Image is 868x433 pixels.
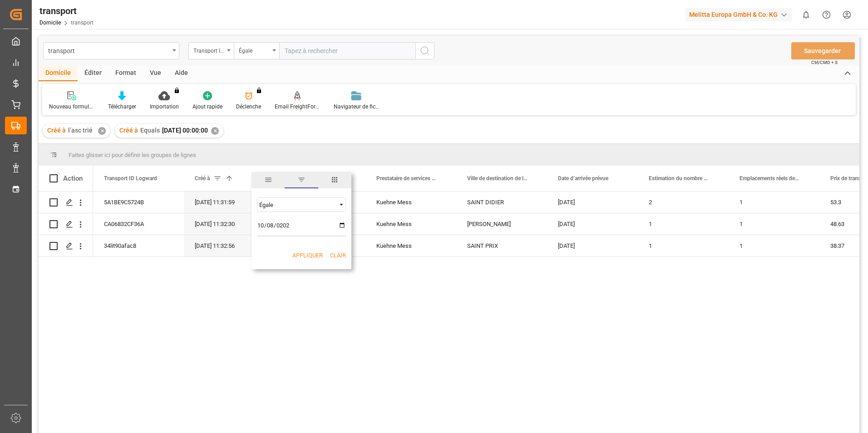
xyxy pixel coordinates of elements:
div: transport [39,4,94,18]
button: Centre d’aide [816,5,837,25]
div: Format [108,66,143,81]
div: [PERSON_NAME] [456,213,547,235]
span: Transport ID Logward [104,175,157,182]
div: Kuehne Mess [365,235,456,256]
button: Ouvrir le menu [188,42,234,59]
div: Domicile [39,66,78,81]
button: Ouvrir le menu [43,42,179,59]
button: Sauvegarder [791,42,855,59]
div: [DATE] 11:32:30 [184,213,275,235]
div: [DATE] 11:31:59 [184,192,275,213]
span: Créé à [47,127,66,134]
div: 1 [729,192,819,213]
span: Créé à [195,175,210,182]
span: Généralités [252,172,285,188]
div: 1 [729,235,819,256]
span: Date d’arrivée prévue [558,175,608,182]
div: Appuyez sur ESPACE pour sélectionner cette rangée. [39,192,93,213]
div: Kuehne Mess [365,192,456,213]
div: Éditer [78,66,108,81]
div: 34lit90afac8 [93,235,184,256]
span: [DATE] 00:00:00 [162,127,208,134]
div: Aide [168,66,195,81]
span: Créé à [119,127,138,134]
div: Télécharger [108,103,136,111]
div: 5A1BE9C5724B [93,192,184,213]
span: Ville de destination de livraison [467,175,528,182]
div: ✕ [211,127,219,135]
input: yyyy-mm-dd [257,218,346,236]
font: Melitta Europa GmbH & Co. KG [689,10,778,20]
div: [DATE] 11:32:56 [184,235,275,256]
div: Ajout rapide [192,103,222,111]
div: SAINT DIDIER [456,192,547,213]
span: Faites glisser ici pour définir les groupes de lignes [69,152,196,158]
div: Vue [143,66,168,81]
div: Transport ID Logward [193,44,224,55]
button: Melitta Europa GmbH & Co. KG [686,6,796,23]
div: transport [48,44,169,56]
button: Appliquer [292,251,323,260]
div: [DATE] [547,213,638,235]
div: Navigateur de fichiers [334,103,379,111]
span: Estimation du nombre de places de palettes [649,175,710,182]
div: ✕ [98,127,106,135]
div: Kuehne Mess [365,213,456,235]
div: Action [63,174,83,182]
div: Email FreightForwarders [275,103,320,111]
span: Emplacements réels des palettes [740,175,800,182]
button: Afficher 0 nouvelles notifications [796,5,816,25]
div: SAINT PRIX [456,235,547,256]
div: [DATE] [547,192,638,213]
span: colonnes [318,172,351,188]
button: Ouvrir le menu [234,42,279,59]
span: Ctrl/CMD + S [811,59,838,66]
div: 1 [638,213,729,235]
div: Égale [259,202,335,208]
span: filtre [285,172,318,188]
div: 1 [638,235,729,256]
div: Nouveau formulaire [49,103,94,111]
div: Égale [239,44,270,55]
input: Tapez à rechercher [279,42,415,59]
a: Domicile [39,20,61,26]
span: Prestataire de services de transport [376,175,437,182]
button: Bouton de recherche [415,42,434,59]
div: [DATE] [547,235,638,256]
div: 1 [729,213,819,235]
div: Appuyez sur ESPACE pour sélectionner cette rangée. [39,213,93,235]
span: l’asc trié [68,127,93,134]
div: 2 [638,192,729,213]
div: Opérateur de filtrage [257,197,346,212]
span: Equals [140,127,160,134]
div: Appuyez sur ESPACE pour sélectionner cette rangée. [39,235,93,257]
button: Clair [330,251,346,260]
div: CA06832CF36A [93,213,184,235]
